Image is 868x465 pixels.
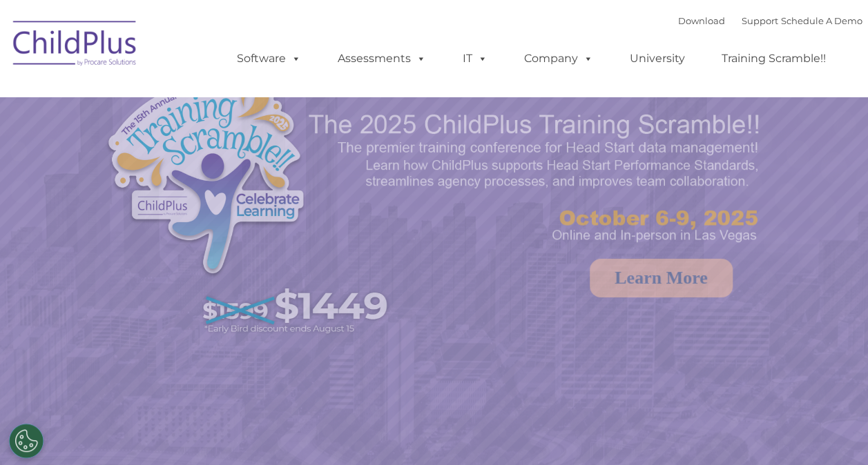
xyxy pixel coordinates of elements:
img: ChildPlus by Procare Solutions [6,11,144,80]
button: Cookies Settings [9,424,44,458]
a: Software [223,45,315,72]
a: Support [742,15,778,26]
a: Company [510,45,607,72]
a: Learn More [590,259,733,297]
a: Schedule A Demo [781,15,862,26]
a: IT [449,45,501,72]
a: University [616,45,699,72]
a: Training Scramble!! [708,45,840,72]
a: Assessments [324,45,440,72]
font: | [678,15,862,26]
a: Download [678,15,725,26]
